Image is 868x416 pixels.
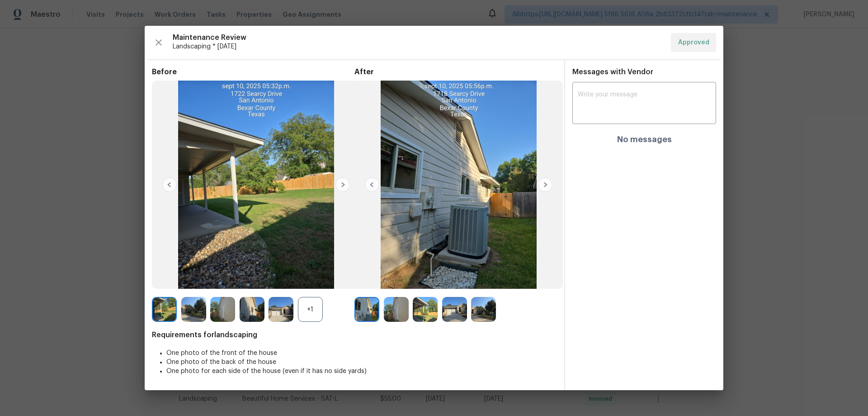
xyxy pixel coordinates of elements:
img: right-chevron-button-url [335,177,350,192]
span: Messages with Vendor [572,68,653,76]
img: left-chevron-button-url [162,177,177,192]
span: Requirements for landscaping [152,330,557,339]
span: Before [152,67,354,77]
li: One photo of the front of the house [166,349,557,358]
h4: No messages [617,135,672,144]
span: After [354,67,557,77]
img: right-chevron-button-url [538,177,552,192]
div: +1 [298,297,323,322]
span: Landscaping * [DATE] [173,42,664,51]
span: Maintenance Review [173,33,664,42]
li: One photo of the back of the house [166,358,557,367]
img: left-chevron-button-url [365,177,379,192]
li: One photo for each side of the house (even if it has no side yards) [166,367,557,376]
